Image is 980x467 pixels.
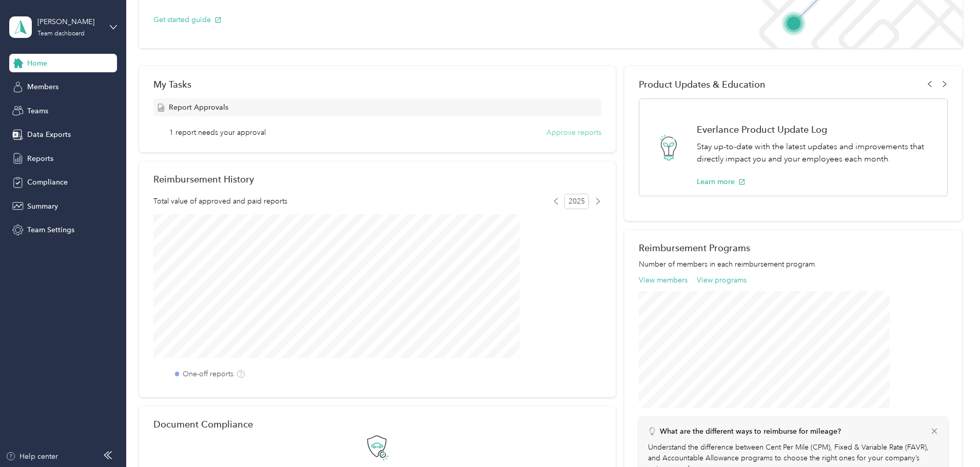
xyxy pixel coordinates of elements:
[37,31,85,37] div: Team dashboard
[639,259,948,270] p: Number of members in each reimbursement program.
[27,225,74,235] span: Team Settings
[697,176,746,187] button: Learn more
[660,426,841,437] p: What are the different ways to reimburse for mileage?
[153,196,287,207] span: Total value of approved and paid reports
[183,369,233,379] label: One-off reports
[153,419,253,430] h2: Document Compliance
[153,14,222,25] button: Get started guide
[27,106,48,116] span: Teams
[639,242,948,253] h2: Reimbursement Programs
[27,129,71,140] span: Data Exports
[564,194,589,209] span: 2025
[153,174,254,185] h2: Reimbursement History
[27,201,58,212] span: Summary
[27,153,53,164] span: Reports
[27,177,68,188] span: Compliance
[37,16,102,27] div: [PERSON_NAME]
[923,410,980,467] iframe: Everlance-gr Chat Button Frame
[27,58,47,69] span: Home
[27,82,58,92] span: Members
[6,451,58,462] button: Help center
[639,79,766,90] span: Product Updates & Education
[639,275,688,286] button: View members
[697,275,747,286] button: View programs
[546,127,601,138] button: Approve reports
[697,124,936,135] h1: Everlance Product Update Log
[697,140,936,166] p: Stay up-to-date with the latest updates and improvements that directly impact you and your employ...
[169,127,266,138] span: 1 report needs your approval
[169,102,228,113] span: Report Approvals
[153,79,601,90] div: My Tasks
